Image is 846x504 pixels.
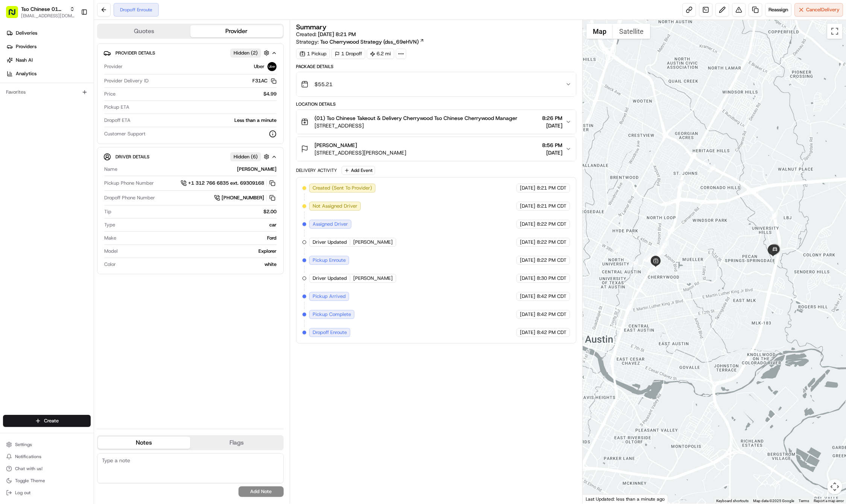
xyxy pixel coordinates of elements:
[537,329,567,336] span: 8:42 PM CDT
[794,3,843,17] button: CancelDelivery
[98,437,190,449] button: Notes
[537,311,567,318] span: 8:42 PM CDT
[3,439,91,450] button: Settings
[707,164,715,172] div: 13
[537,221,567,228] span: 8:22 PM CDT
[3,41,94,53] a: Providers
[16,43,36,50] span: Providers
[3,27,94,39] a: Deliveries
[643,253,651,261] div: 7
[214,194,276,202] a: [PHONE_NUMBER]
[827,479,842,494] button: Map camera controls
[104,63,123,70] span: Provider
[651,263,659,272] div: 10
[296,64,577,70] div: Package Details
[630,259,638,267] div: 5
[313,203,357,209] span: Not Assigned Driver
[520,275,535,282] span: [DATE]
[296,110,576,134] button: (01) Tso Chinese Takeout & Delivery Cherrywood Tso Chinese Cherrywood Manager[STREET_ADDRESS]8:26...
[647,264,656,272] div: 9
[542,122,562,129] span: [DATE]
[827,24,842,39] button: Toggle fullscreen view
[222,194,264,201] span: [PHONE_NUMBER]
[296,49,330,59] div: 1 Pickup
[313,257,346,264] span: Pickup Enroute
[3,463,91,474] button: Chat with us!
[3,475,91,486] button: Toggle Theme
[254,63,264,70] span: Uber
[121,248,276,255] div: Explorer
[104,91,115,97] span: Price
[537,257,567,264] span: 8:22 PM CDT
[799,499,809,503] a: Terms (opens in new tab)
[586,24,613,39] button: Show street map
[104,117,131,124] span: Dropoff ETA
[296,30,356,38] span: Created:
[313,311,351,318] span: Pickup Complete
[806,6,840,13] span: Cancel Delivery
[342,166,375,175] button: Add Event
[318,31,356,38] span: [DATE] 8:21 PM
[314,114,517,122] span: (01) Tso Chinese Takeout & Delivery Cherrywood Tso Chinese Cherrywood Manager
[15,466,43,472] span: Chat with us!
[313,293,346,300] span: Pickup Arrived
[367,49,394,59] div: 6.2 mi
[3,451,91,462] button: Notifications
[134,117,276,124] div: Less than a minute
[314,149,406,156] span: [STREET_ADDRESS][PERSON_NAME]
[296,72,576,96] button: $55.21
[21,5,67,13] button: Tso Chinese 01 Cherrywood
[814,499,844,503] a: Report a map error
[118,222,276,228] div: car
[537,185,567,191] span: 8:21 PM CDT
[625,303,633,311] div: 3
[188,180,264,187] span: +1 312 766 6835 ext. 69309168
[585,494,609,504] img: Google
[313,329,347,336] span: Dropoff Enroute
[15,478,45,484] span: Toggle Theme
[331,49,365,59] div: 1 Dropoff
[353,239,393,246] span: [PERSON_NAME]
[520,293,535,300] span: [DATE]
[296,101,577,107] div: Location Details
[230,48,271,58] button: Hidden (2)
[263,91,276,97] span: $4.99
[520,203,535,209] span: [DATE]
[353,275,393,282] span: [PERSON_NAME]
[520,257,535,264] span: [DATE]
[104,261,116,268] span: Color
[612,247,620,255] div: 4
[115,154,149,160] span: Driver Details
[520,185,535,191] span: [DATE]
[769,6,788,13] span: Reassign
[770,211,778,219] div: 14
[44,417,59,424] span: Create
[646,254,654,262] div: 8
[613,24,650,39] button: Show satellite imagery
[230,152,271,161] button: Hidden (6)
[114,208,276,215] div: $2.00
[104,104,129,111] span: Pickup ETA
[104,131,146,137] span: Customer Support
[520,239,535,246] span: [DATE]
[537,293,567,300] span: 8:42 PM CDT
[313,185,372,191] span: Created (Sent To Provider)
[252,77,276,84] button: F31AC
[21,13,75,19] button: [EMAIL_ADDRESS][DOMAIN_NAME]
[520,311,535,318] span: [DATE]
[115,50,155,56] span: Provider Details
[3,68,94,80] a: Analytics
[320,38,424,46] a: Tso Cherrywood Strategy (dss_69eHVN)
[190,437,283,449] button: Flags
[313,275,347,282] span: Driver Updated
[3,54,94,66] a: Nash AI
[661,240,669,249] div: 11
[104,180,154,187] span: Pickup Phone Number
[234,50,258,56] span: Hidden ( 2 )
[267,62,276,71] img: uber-new-logo.jpeg
[542,114,562,122] span: 8:26 PM
[296,38,424,46] div: Strategy:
